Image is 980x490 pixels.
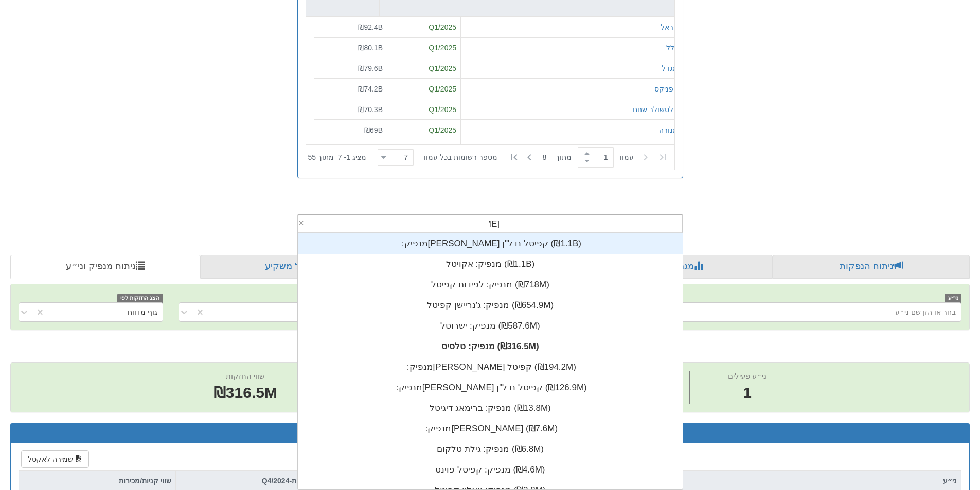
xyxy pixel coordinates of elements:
span: 8 [543,152,556,162]
button: מנורה [659,124,678,135]
div: מנפיק: ‏[PERSON_NAME] קפיטל נדל"ן ‎(₪1.1B)‎ [298,233,683,254]
div: מנפיק: ‏קפיטל פוינט ‎(₪4.6M)‎ [298,460,683,480]
div: Q1/2025 [391,104,456,114]
span: Clear value [298,215,307,232]
h2: טלסיס - ניתוח מנפיק [10,340,970,357]
div: מנפיק: ‏ברימאג דיגיטל ‎(₪13.8M)‎ [298,398,683,419]
div: מנפיק: ‏[PERSON_NAME] קפיטל נדל"ן ‎(₪126.9M)‎ [298,377,683,398]
div: ₪69B [318,124,383,135]
div: Q1/2025 [391,42,456,52]
span: 1 [728,382,767,404]
div: מנפיק: ‏ג'נריישן קפיטל ‎(₪654.9M)‎ [298,295,683,316]
div: מנפיק: ‏[PERSON_NAME] קפיטל ‎(₪194.2M)‎ [298,357,683,377]
div: גוף מדווח [128,307,157,317]
div: ‏מציג 1 - 7 ‏ מתוך 55 [308,146,366,169]
div: ₪92.4B [318,22,383,32]
button: כלל [666,42,678,52]
span: × [298,219,304,228]
div: ‏ מתוך [373,146,672,169]
div: מנפיק: ‏לפידות קפיטל ‎(₪718M)‎ [298,275,683,295]
button: אלטשולר שחם [633,104,678,114]
a: פרופיל משקיע [201,255,394,279]
div: ₪74.2B [318,83,383,94]
div: מנפיק: ‏גילת טלקום ‎(₪6.8M)‎ [298,439,683,460]
span: ₪316.5M [213,384,277,401]
div: מנפיק: ‏ישרוטל ‎(₪587.6M)‎ [298,316,683,336]
div: ₪79.6B [318,63,383,73]
span: ‏עמוד [618,152,634,162]
div: Q1/2025 [391,63,456,73]
div: Q1/2025 [391,22,456,32]
button: שמירה לאקסל [21,450,89,468]
span: ני״ע [945,294,961,302]
span: שווי החזקות [226,372,265,380]
div: מנפיק: ‏[PERSON_NAME] ‎(₪7.6M)‎ [298,419,683,439]
button: מגדל [662,63,678,73]
div: מנפיק: ‏טלסיס ‎(₪316.5M)‎ [298,336,683,357]
div: ₪70.3B [318,104,383,114]
span: ‏מספר רשומות בכל עמוד [422,152,497,162]
div: Q1/2025 [391,124,456,135]
div: ₪80.1B [318,42,383,52]
h3: סיכום החזקות בני״ע של [PERSON_NAME] [19,428,961,438]
div: Q1/2025 [391,83,456,94]
a: ניתוח מנפיק וני״ע [10,255,201,279]
button: הפניקס [654,83,678,94]
span: ני״ע פעילים [728,372,767,380]
div: מנפיק: ‏אקויטל ‎(₪1.1B)‎ [298,254,683,275]
a: ניתוח הנפקות [773,255,970,279]
span: הצג החזקות לפי [117,294,163,302]
div: בחר או הזן שם ני״ע [895,307,956,317]
button: הראל [661,22,678,32]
